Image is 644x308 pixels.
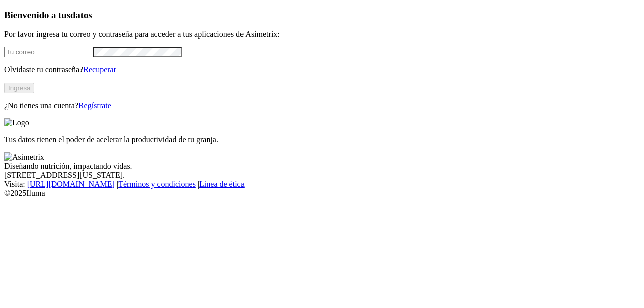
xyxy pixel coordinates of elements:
[4,10,640,21] h3: Bienvenido a tus
[4,30,640,39] p: Por favor ingresa tu correo y contraseña para acceder a tus aplicaciones de Asimetrix:
[4,189,640,198] div: © 2025 Iluma
[4,162,640,171] div: Diseñando nutrición, impactando vidas.
[118,180,196,188] a: Términos y condiciones
[199,180,245,188] a: Línea de ética
[4,65,640,74] p: Olvidaste tu contraseña?
[4,83,34,93] button: Ingresa
[4,152,44,162] img: Asimetrix
[4,47,93,57] input: Tu correo
[4,135,640,144] p: Tus datos tienen el poder de acelerar la productividad de tu granja.
[83,65,116,74] a: Recuperar
[4,171,640,180] div: [STREET_ADDRESS][US_STATE].
[27,180,115,188] a: [URL][DOMAIN_NAME]
[70,10,92,20] span: datos
[4,118,29,127] img: Logo
[4,101,640,110] p: ¿No tienes una cuenta?
[78,101,111,110] a: Regístrate
[4,180,640,189] div: Visita : | |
